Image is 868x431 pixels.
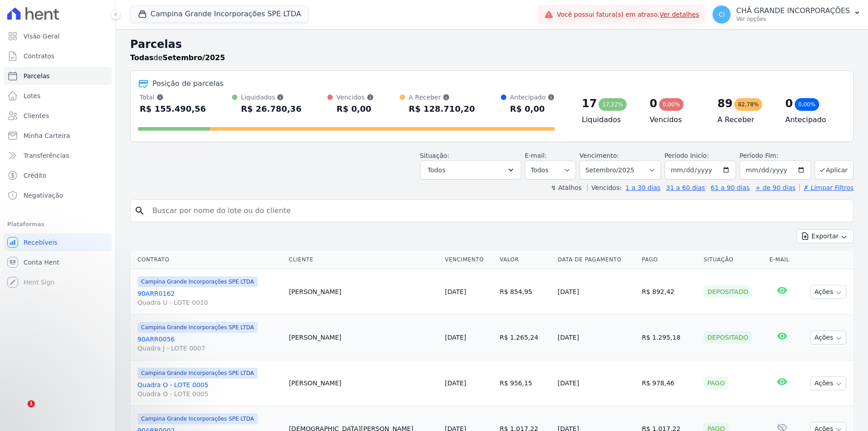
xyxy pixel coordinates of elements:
button: Todos [420,161,521,180]
td: [PERSON_NAME] [285,269,441,315]
a: Transferências [4,147,112,165]
input: Buscar por nome do lote ou do cliente [147,202,849,220]
p: de [130,52,225,63]
td: R$ 892,42 [638,269,700,315]
h4: Liquidados [582,114,635,125]
a: 90ARR0162Quadra U - LOTE 0010 [137,289,282,307]
td: [PERSON_NAME] [285,315,441,360]
div: Liquidados [241,93,302,102]
div: R$ 128.710,20 [409,102,475,116]
td: R$ 978,46 [638,360,700,406]
a: ✗ Limpar Filtros [799,184,854,191]
a: [DATE] [445,334,466,341]
label: Situação: [420,152,449,159]
a: Negativação [4,186,112,204]
th: Situação [700,251,766,269]
div: 0 [785,96,793,111]
a: 61 a 90 dias [711,184,750,191]
div: Depositado [703,285,752,298]
th: Vencimento [441,251,496,269]
div: Vencidos [336,93,373,102]
span: Contratos [24,52,54,61]
a: 31 a 60 dias [666,184,705,191]
td: [PERSON_NAME] [285,360,441,406]
th: Valor [496,251,554,269]
strong: Setembro/2025 [163,53,225,62]
th: Data de Pagamento [554,251,638,269]
iframe: Intercom live chat [9,400,31,422]
a: Recebíveis [4,233,112,251]
p: CHÃ GRANDE INCORPORAÇÕES [736,6,850,15]
a: 90ARR0056Quadra J - LOTE 0007 [137,335,282,353]
h4: Antecipado [785,114,839,125]
span: Quadra U - LOTE 0010 [137,298,282,307]
span: Transferências [24,151,69,160]
div: Depositado [703,331,752,344]
span: Quadra O - LOTE 0005 [137,389,282,398]
h4: Vencidos [650,114,703,125]
td: [DATE] [554,360,638,406]
span: Campina Grande Incorporações SPE LTDA [137,276,258,287]
span: Campina Grande Incorporações SPE LTDA [137,368,258,379]
a: Visão Geral [4,27,112,45]
td: R$ 1.265,24 [496,315,554,360]
td: [DATE] [554,269,638,315]
strong: Todas [130,53,154,62]
th: Cliente [285,251,441,269]
button: Ações [810,285,846,299]
div: 82,78% [734,98,762,111]
iframe: Intercom notifications mensagem [7,343,188,407]
span: Campina Grande Incorporações SPE LTDA [137,413,258,424]
a: Quadra O - LOTE 0005Quadra O - LOTE 0005 [137,380,282,398]
span: Minha Carteira [24,131,70,140]
th: Contrato [130,251,285,269]
span: Visão Geral [24,32,60,41]
span: Negativação [24,191,63,200]
a: 1 a 30 dias [626,184,660,191]
span: Você possui fatura(s) em atraso. [557,10,699,19]
div: R$ 0,00 [336,102,373,116]
label: Vencimento: [580,152,619,159]
a: Ver detalhes [660,11,699,18]
div: Pago [703,377,728,389]
div: 17,22% [599,98,627,111]
span: Recebíveis [24,238,57,247]
a: Clientes [4,107,112,125]
span: Conta Hent [24,258,59,267]
a: Minha Carteira [4,127,112,145]
span: Todos [428,165,445,175]
a: [DATE] [445,288,466,295]
button: Campina Grande Incorporações SPE LTDA [130,5,309,23]
td: R$ 1.295,18 [638,315,700,360]
button: CI CHÃ GRANDE INCORPORAÇÕES Ver opções [705,2,868,27]
div: A Receber [409,93,475,102]
span: Parcelas [24,71,50,81]
button: Ações [810,331,846,345]
i: search [134,205,145,216]
span: CI [719,11,725,18]
label: Período Fim: [740,151,811,161]
a: Conta Hent [4,253,112,271]
button: Aplicar [815,160,854,180]
div: 0,00% [795,98,819,111]
a: + de 90 dias [755,184,796,191]
h2: Parcelas [130,36,854,52]
span: Crédito [24,171,47,180]
label: ↯ Atalhos [551,184,581,191]
a: [DATE] [445,379,466,387]
label: E-mail: [525,152,547,159]
div: 17 [582,96,597,111]
div: Plataformas [7,219,108,230]
button: Exportar [797,229,854,243]
a: Contratos [4,47,112,65]
span: Clientes [24,111,49,120]
a: Parcelas [4,67,112,85]
a: Crédito [4,166,112,185]
h4: A Receber [717,114,771,125]
a: Lotes [4,87,112,105]
th: E-mail [766,251,798,269]
span: Quadra J - LOTE 0007 [137,344,282,353]
div: 0,00% [659,98,684,111]
button: Ações [810,376,846,390]
div: Posição de parcelas [152,78,224,89]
